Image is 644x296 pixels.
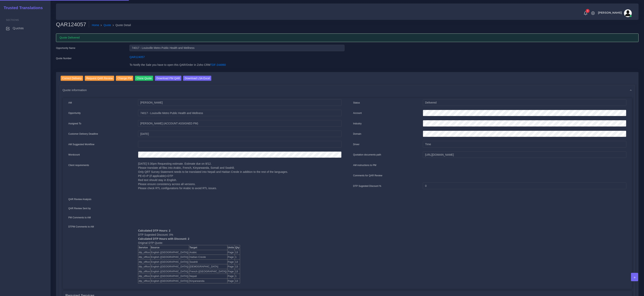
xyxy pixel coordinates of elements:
td: Page [227,255,235,260]
td: 13 [235,250,240,255]
label: DTPM Comments to AM [68,225,94,228]
td: dtp_office [138,278,150,283]
td: English ([GEOGRAPHIC_DATA]) [150,250,189,255]
label: DTP Sugested Discount % [353,184,381,188]
td: 13 [235,278,240,283]
td: French ([GEOGRAPHIC_DATA]) [189,269,227,274]
label: Status [353,101,360,105]
input: Clone Quote [135,76,153,81]
a: Trusted Translations [1,5,43,11]
td: English ([GEOGRAPHIC_DATA]) [150,269,189,274]
p: [DATE] 5:30pm Requesting estimate. Estimate due on 8/12. Please translate all files into Arabic, ... [138,162,341,190]
td: [DEMOGRAPHIC_DATA] [189,264,227,269]
td: 13 [235,259,240,264]
label: PM Comments to AM [68,216,91,219]
td: English ([GEOGRAPHIC_DATA]) [150,255,189,260]
td: 13 [235,269,240,274]
label: Wordcount [68,153,80,156]
input: Download LSA Excel [183,76,211,81]
td: Page [227,250,235,255]
label: QAR Review Sent by [68,207,91,210]
a: [PERSON_NAME]avatar [596,9,633,17]
td: dtp_office [138,250,150,255]
td: Page [227,264,235,269]
label: Driver [353,143,360,146]
li: Quote Detail [111,23,131,27]
span: Quote information [63,88,87,92]
label: AM [68,101,72,105]
label: Client requirements [68,163,89,167]
img: avatar [624,9,632,17]
td: 1 [235,255,240,260]
span: Quotes [13,26,24,30]
label: Quotation documents path [353,153,381,156]
a: Quotes [3,24,48,32]
span: [PERSON_NAME] [598,11,622,14]
input: Correct Delivery [61,76,83,81]
td: English ([GEOGRAPHIC_DATA]) [150,274,189,279]
td: English ([GEOGRAPHIC_DATA]) [150,264,189,269]
label: QAR Review Analysis [68,198,92,201]
a: TDF-244860 [210,63,226,66]
span: Sections [6,18,19,21]
b: Calculated DTP Hours with Discount: 2 [138,237,189,240]
td: Page [227,259,235,264]
input: Change PM [116,76,133,81]
td: Arabic [189,250,227,255]
a: Quote [104,23,111,27]
td: dtp_office [138,259,150,264]
label: Comments for QAR Review [353,174,382,177]
td: dtp_office [138,264,150,269]
td: dtp_office [138,255,150,260]
th: Qty [235,245,240,250]
th: Source [150,245,189,250]
input: Request QAR Review [85,76,114,81]
td: English ([GEOGRAPHIC_DATA]) [150,278,189,283]
a: Home [92,23,99,27]
div: Quote Delivered [56,33,639,42]
td: Page [227,274,235,279]
label: Opportunity Name [56,46,75,50]
input: pm [138,120,341,127]
a: 1 [582,11,589,15]
td: Haitian Creole [189,255,227,260]
label: AM Suggested Workflow [68,143,94,146]
th: Units [227,245,235,250]
span: 1 [586,9,590,13]
div: Quote information [60,85,635,95]
h2: QAR124057 [56,21,89,28]
td: Nepali [189,274,227,279]
td: English ([GEOGRAPHIC_DATA]) [150,259,189,264]
label: AM instructions to PM [353,163,377,167]
th: Target [189,245,227,250]
label: Domain [353,132,361,136]
label: Quote Number [56,57,72,60]
div: DTP Sugested Discount: 0% Original DTP Quote: [135,225,344,283]
div: To Notify the Sale you have to open this QAR/Order in Zoho CRM [127,63,347,69]
td: Page [227,269,235,274]
td: Swahili [189,259,227,264]
td: 1 [235,274,240,279]
input: Download PM QAR [155,76,182,81]
label: Opportunity [68,111,81,115]
b: Calculated DTP Hours: 2 [138,229,170,232]
label: Assigned To [68,122,81,125]
td: dtp_office [138,274,150,279]
th: Service [138,245,150,250]
td: Page [227,278,235,283]
label: Customer Delivery Deadline [68,132,98,136]
td: Kinyarwanda [189,278,227,283]
td: 13 [235,264,240,269]
a: QAR124057 [129,55,145,59]
td: dtp_office [138,269,150,274]
h2: Trusted Translations [1,5,43,10]
label: Industry [353,122,362,125]
label: Account [353,111,362,115]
